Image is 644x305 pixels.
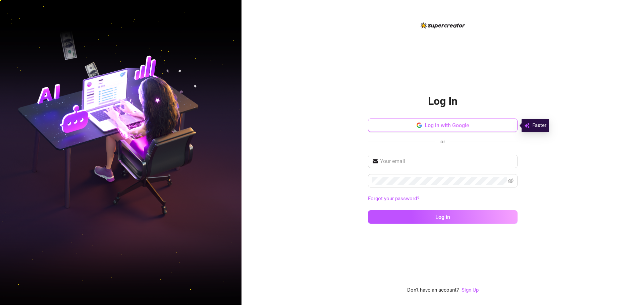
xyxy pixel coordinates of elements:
button: Log in [368,210,518,224]
span: or [440,139,445,145]
a: Sign Up [462,287,479,293]
h2: Log In [428,94,458,108]
span: Log in with Google [425,122,469,129]
img: svg%3e [524,122,530,130]
span: Log in [435,214,450,220]
span: Faster [532,122,546,130]
span: Don't have an account? [407,286,459,294]
a: Forgot your password? [368,195,518,203]
span: eye-invisible [508,178,514,183]
a: Sign Up [462,286,479,294]
img: logo-BBDzfeDw.svg [421,22,465,28]
a: Forgot your password? [368,196,419,202]
button: Log in with Google [368,119,518,132]
input: Your email [380,157,514,165]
